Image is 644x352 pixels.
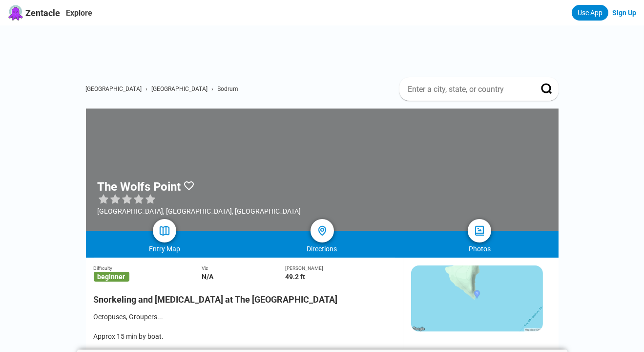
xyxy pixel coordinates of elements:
[86,86,142,92] a: [GEOGRAPHIC_DATA]
[94,288,395,305] h2: Snorkeling and [MEDICAL_DATA] at The [GEOGRAPHIC_DATA]
[86,245,244,253] div: Entry Map
[152,86,208,92] a: [GEOGRAPHIC_DATA]
[98,180,181,194] h1: The Wolfs Point
[98,207,301,215] div: [GEOGRAPHIC_DATA], [GEOGRAPHIC_DATA], [GEOGRAPHIC_DATA]
[202,265,285,271] div: Viz
[572,5,608,21] a: Use App
[153,219,176,242] a: map
[94,25,559,69] iframe: Advertisement
[8,5,60,21] a: Zentacle logoZentacle
[411,265,543,331] img: staticmap
[66,8,92,18] a: Explore
[94,272,129,282] span: beginner
[285,273,395,281] div: 49.2 ft
[94,312,395,341] div: Octopuses, Groupers... Approx 15 min by boat.
[468,219,491,242] a: photos
[159,225,170,237] img: map
[212,86,214,92] span: ›
[243,245,401,253] div: Directions
[94,265,202,271] div: Difficulty
[218,86,239,92] a: Bodrum
[316,225,328,237] img: directions
[202,273,285,281] div: N/A
[146,86,148,92] span: ›
[285,265,395,271] div: [PERSON_NAME]
[474,225,485,237] img: photos
[8,5,23,21] img: Zentacle logo
[25,8,60,18] span: Zentacle
[612,9,636,17] a: Sign Up
[407,84,527,94] input: Enter a city, state, or country
[401,245,559,253] div: Photos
